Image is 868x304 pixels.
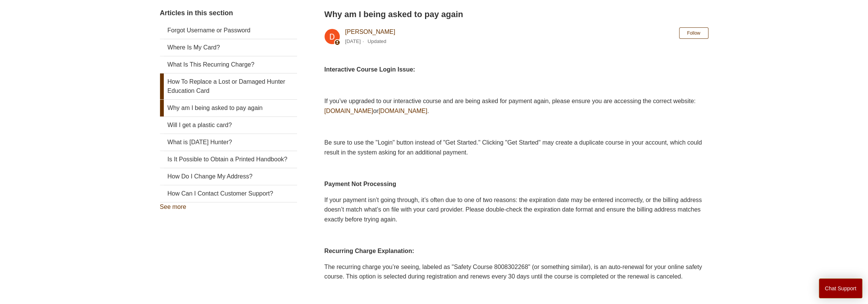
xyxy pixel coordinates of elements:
[325,108,373,114] a: [DOMAIN_NAME]
[325,139,702,156] span: Be sure to use the "Login" button instead of "Get Started." Clicking "Get Started" may create a d...
[160,134,297,151] a: What is [DATE] Hunter?
[819,279,863,298] button: Chat Support
[325,181,396,187] strong: Payment Not Processing
[427,108,429,114] span: .
[160,9,233,17] span: Articles in this section
[325,66,415,73] strong: Interactive Course Login Issue:
[345,29,395,35] a: [PERSON_NAME]
[368,38,386,44] li: Updated
[379,108,427,114] a: [DOMAIN_NAME]
[325,98,696,104] span: If you’ve upgraded to our interactive course and are being asked for payment again, please ensure...
[160,168,297,185] a: How Do I Change My Address?
[679,27,708,39] button: Follow Article
[160,56,297,73] a: What Is This Recurring Charge?
[160,73,297,99] a: How To Replace a Lost or Damaged Hunter Education Card
[325,8,708,21] h2: Why am I being asked to pay again
[160,117,297,134] a: Will I get a plastic card?
[160,151,297,168] a: Is It Possible to Obtain a Printed Handbook?
[325,197,702,223] span: If your payment isn’t going through, it’s often due to one of two reasons: the expiration date ma...
[373,108,379,114] span: or
[160,22,297,39] a: Forgot Username or Password
[160,100,297,116] a: Why am I being asked to pay again
[345,38,361,44] time: 04/08/2025, 14:13
[160,204,186,210] a: See more
[160,185,297,202] a: How Can I Contact Customer Support?
[160,39,297,56] a: Where Is My Card?
[325,248,414,254] strong: Recurring Charge Explanation:
[325,264,702,280] span: The recurring charge you’re seeing, labeled as "Safety Course 8008302268" (or something similar),...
